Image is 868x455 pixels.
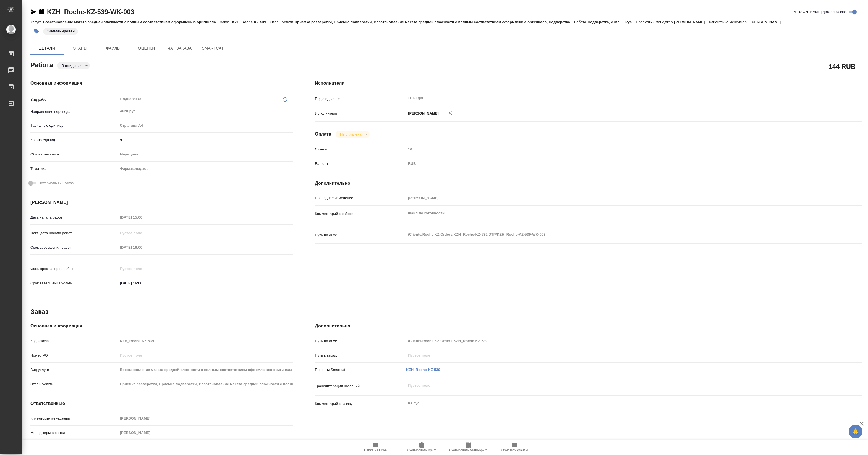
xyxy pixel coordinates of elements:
textarea: Файл по готовности [406,209,816,218]
p: Факт. дата начала работ [30,230,118,236]
h4: Оплата [315,131,331,137]
p: Факт. срок заверш. работ [30,266,118,272]
input: ✎ Введи что-нибудь [118,136,293,144]
button: Не оплачена [338,132,363,137]
div: Страница А4 [118,121,293,130]
p: Ставка [315,147,406,152]
button: Скопировать мини-бриф [445,440,491,455]
button: 🙏 [849,425,862,438]
p: Приемка разверстки, Приемка подверстки, Восстановление макета средней сложности с полным соответс... [295,20,574,24]
p: Работа [574,20,588,24]
button: Удалить исполнителя [444,107,456,119]
p: Транслитерация названий [315,383,406,389]
h4: Ответственные [30,400,293,407]
div: В ожидании [57,62,90,69]
p: Комментарий к работе [315,211,406,217]
p: Восстановление макета средней сложности с полным соответствием оформлению оригинала [43,20,220,24]
p: Код заказа [30,338,118,344]
p: KZH_Roche-KZ-539 [232,20,270,24]
div: RUB [406,159,816,168]
p: Путь на drive [315,338,406,344]
h4: Основная информация [30,80,293,87]
p: Проекты Smartcat [315,367,406,373]
input: ✎ Введи что-нибудь [118,279,166,287]
span: Обновить файлы [501,448,528,452]
p: Срок завершения услуги [30,280,118,286]
span: Чат заказа [166,45,193,52]
p: Подверстка, Англ → Рус [588,20,636,24]
p: Комментарий к заказу [315,401,406,407]
input: Пустое поле [118,380,293,388]
h4: [PERSON_NAME] [30,199,293,206]
h2: Работа [30,59,53,69]
p: Общая тематика [30,152,118,157]
p: #Запланирован [46,28,75,34]
button: Папка на Drive [352,440,399,455]
button: В ожидании [60,63,83,68]
p: Тематика [30,166,118,171]
div: Фармаконадзор [118,164,293,173]
span: Файлы [100,45,127,52]
input: Пустое поле [406,337,816,345]
p: Клиентские менеджеры [30,416,118,421]
p: Срок завершения работ [30,245,118,250]
p: Клиентские менеджеры [709,20,751,24]
p: Этапы услуги [270,20,295,24]
span: Этапы [67,45,93,52]
p: Путь к заказу [315,353,406,358]
p: Тарифные единицы [30,123,118,128]
span: Папка на Drive [364,448,387,452]
button: Обновить файлы [491,440,538,455]
span: 🙏 [851,426,860,437]
p: Этапы услуги [30,381,118,387]
span: Оценки [133,45,160,52]
p: Услуга [30,20,43,24]
h2: Заказ [30,307,48,316]
textarea: на рус [406,399,816,408]
h4: Исполнители [315,80,862,87]
p: Менеджеры верстки [30,430,118,436]
textarea: /Clients/Roche KZ/Orders/KZH_Roche-KZ-539/DTP/KZH_Roche-KZ-539-WK-003 [406,230,816,239]
input: Пустое поле [118,229,166,237]
p: [PERSON_NAME] [674,20,709,24]
h2: 144 RUB [829,62,856,71]
p: Вид работ [30,97,118,102]
a: KZH_Roche-KZ-539 [406,368,440,372]
h4: Дополнительно [315,323,862,329]
button: Скопировать ссылку для ЯМессенджера [30,9,37,15]
div: Медицина [118,150,293,159]
p: Кол-во единиц [30,137,118,143]
input: Пустое поле [118,366,293,374]
span: SmartCat [200,45,226,52]
p: Заказ: [220,20,232,24]
h4: Основная информация [30,323,293,329]
span: Детали [34,45,60,52]
p: Направление перевода [30,109,118,115]
p: Номер РО [30,353,118,358]
p: [PERSON_NAME] [406,111,439,116]
input: Пустое поле [118,265,166,273]
input: Пустое поле [118,337,293,345]
span: [PERSON_NAME] детали заказа [792,9,847,15]
h4: Дополнительно [315,180,862,187]
input: Пустое поле [406,145,816,153]
button: Скопировать бриф [399,440,445,455]
div: В ожидании [336,131,370,138]
a: KZH_Roche-KZ-539-WK-003 [47,8,134,15]
p: Последнее изменение [315,195,406,201]
input: Пустое поле [118,429,293,437]
p: Исполнитель [315,111,406,116]
span: Скопировать бриф [407,448,436,452]
p: Дата начала работ [30,215,118,220]
span: Запланирован [43,28,79,33]
p: Вид услуги [30,367,118,373]
input: Пустое поле [118,351,293,359]
button: Скопировать ссылку [38,9,45,15]
p: Валюта [315,161,406,167]
input: Пустое поле [118,414,293,422]
p: [PERSON_NAME] [751,20,785,24]
input: Пустое поле [118,243,166,251]
span: Нотариальный заказ [38,180,74,186]
p: Подразделение [315,96,406,102]
p: Путь на drive [315,232,406,238]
